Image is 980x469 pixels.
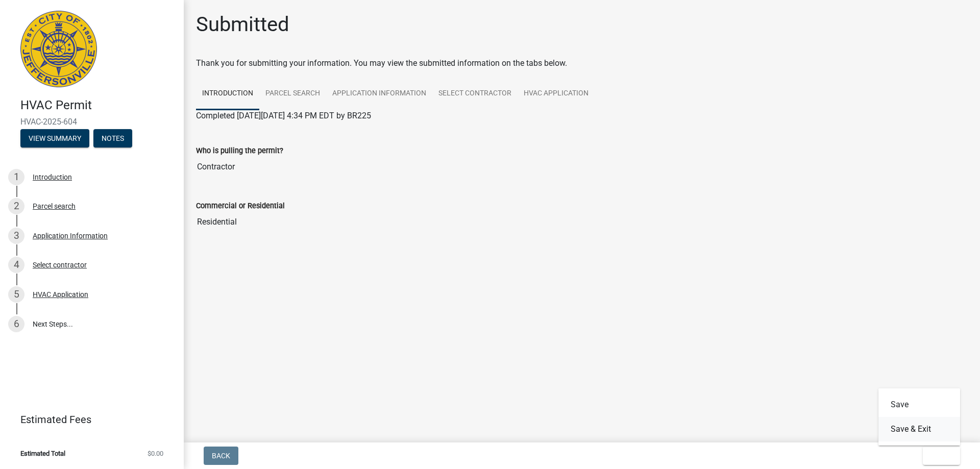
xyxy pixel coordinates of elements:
[20,98,176,113] h4: HVAC Permit
[432,78,518,110] a: Select contractor
[20,117,163,127] span: HVAC-2025-604
[93,135,132,143] wm-modal-confirm: Notes
[8,228,24,244] div: 3
[878,392,960,417] button: Save
[8,409,167,430] a: Estimated Fees
[878,417,960,441] button: Save & Exit
[20,129,89,147] button: View Summary
[923,447,960,465] button: Exit
[196,111,371,120] span: Completed [DATE][DATE] 4:34 PM EDT by BR225
[196,12,289,37] h1: Submitted
[8,286,24,303] div: 5
[8,316,24,332] div: 6
[204,447,238,465] button: Back
[196,147,283,155] label: Who is pulling the permit?
[196,57,968,69] div: Thank you for submitting your information. You may view the submitted information on the tabs below.
[196,78,259,110] a: Introduction
[326,78,432,110] a: Application Information
[20,11,97,87] img: City of Jeffersonville, Indiana
[20,135,89,143] wm-modal-confirm: Summary
[33,291,88,298] div: HVAC Application
[931,452,946,460] span: Exit
[33,261,87,268] div: Select contractor
[196,203,285,210] label: Commercial or Residential
[148,450,163,457] span: $0.00
[33,232,108,239] div: Application Information
[33,203,76,210] div: Parcel search
[8,257,24,273] div: 4
[518,78,595,110] a: HVAC Application
[20,450,65,457] span: Estimated Total
[8,198,24,214] div: 2
[878,388,960,446] div: Exit
[259,78,326,110] a: Parcel search
[212,452,230,460] span: Back
[93,129,132,147] button: Notes
[33,174,72,181] div: Introduction
[8,169,24,185] div: 1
